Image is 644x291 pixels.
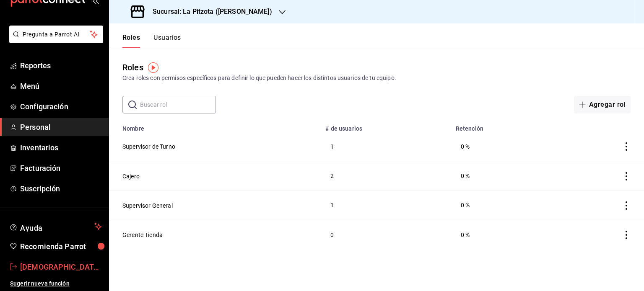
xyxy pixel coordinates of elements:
[622,172,631,180] button: actions
[122,201,173,210] button: Supervisor General
[140,96,216,113] input: Buscar rol
[20,221,91,232] span: Ayuda
[10,279,102,288] span: Sugerir nueva función
[320,132,450,161] td: 1
[20,121,102,133] span: Personal
[451,191,556,220] td: 0 %
[451,220,556,249] td: 0 %
[20,101,102,112] span: Configuración
[451,161,556,191] td: 0 %
[23,30,90,39] span: Pregunta a Parrot AI
[622,231,631,239] button: actions
[20,261,102,273] span: [DEMOGRAPHIC_DATA][PERSON_NAME]
[148,62,158,73] img: Tooltip marker
[320,161,450,191] td: 2
[320,220,450,249] td: 0
[20,183,102,194] span: Suscripción
[122,231,163,239] button: Gerente Tienda
[20,60,102,71] span: Reportes
[622,142,631,151] button: actions
[451,132,556,161] td: 0 %
[20,80,102,92] span: Menú
[20,142,102,153] span: Inventarios
[451,120,556,132] th: Retención
[622,201,631,210] button: actions
[122,33,140,48] button: Roles
[153,33,181,48] button: Usuarios
[20,162,102,174] span: Facturación
[320,191,450,220] td: 1
[122,74,631,82] div: Crea roles con permisos específicos para definir lo que pueden hacer los distintos usuarios de tu...
[9,26,103,43] button: Pregunta a Parrot AI
[146,7,272,17] h3: Sucursal: La Pitzota ([PERSON_NAME])
[122,142,175,151] button: Supervisor de Turno
[20,241,102,252] span: Recomienda Parrot
[122,61,143,74] div: Roles
[320,120,450,132] th: # de usuarios
[122,172,140,180] button: Cajero
[109,120,320,132] th: Nombre
[574,96,631,113] button: Agregar rol
[122,33,181,48] div: navigation tabs
[6,36,103,45] a: Pregunta a Parrot AI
